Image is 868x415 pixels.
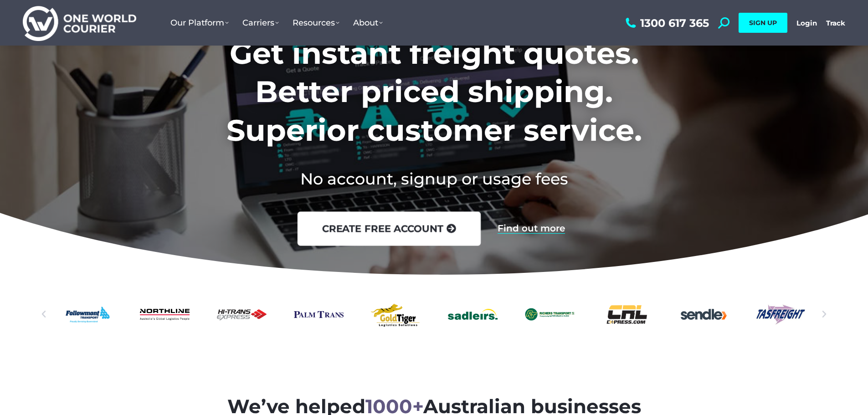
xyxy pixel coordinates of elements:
[623,17,709,29] a: 1300 617 365
[63,298,113,330] a: Followmont transoirt web logo
[448,298,498,330] div: 15 / 25
[602,298,652,330] a: CRL Express Logo
[448,298,498,330] a: Sadleirs_logo_green
[293,18,339,28] span: Resources
[140,298,190,330] a: Northline logo
[63,298,806,330] div: Slides
[739,13,787,33] a: SIGN UP
[294,298,344,330] div: 13 / 25
[242,18,279,28] span: Carriers
[346,9,390,37] a: About
[217,298,267,330] a: Hi-Trans_logo
[140,298,190,330] div: 11 / 25
[756,298,806,330] div: 19 / 25
[297,212,480,246] a: create free account
[525,298,575,330] a: Richers-Transport-logo2
[525,298,575,330] div: 16 / 25
[602,298,652,330] div: 17 / 25
[826,19,845,27] a: Track
[294,298,344,330] a: Palm-Trans-logo_x2-1
[217,298,267,330] div: 12 / 25
[679,298,729,330] a: Sendle logo
[498,224,565,234] a: Find out more
[371,298,421,330] a: gb
[756,298,806,330] a: Tas Freight logo a one world courier partner in freight solutions
[749,19,777,27] span: SIGN UP
[164,9,236,37] a: Our Platform
[796,19,817,27] a: Login
[236,9,286,37] a: Carriers
[371,298,421,330] div: 14 / 25
[63,298,113,330] div: 10 / 25
[286,9,346,37] a: Resources
[170,18,229,28] span: Our Platform
[23,5,136,41] img: One World Courier
[679,298,729,330] div: 18 / 25
[353,18,383,28] span: About
[149,168,719,190] h2: No account, signup or usage fees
